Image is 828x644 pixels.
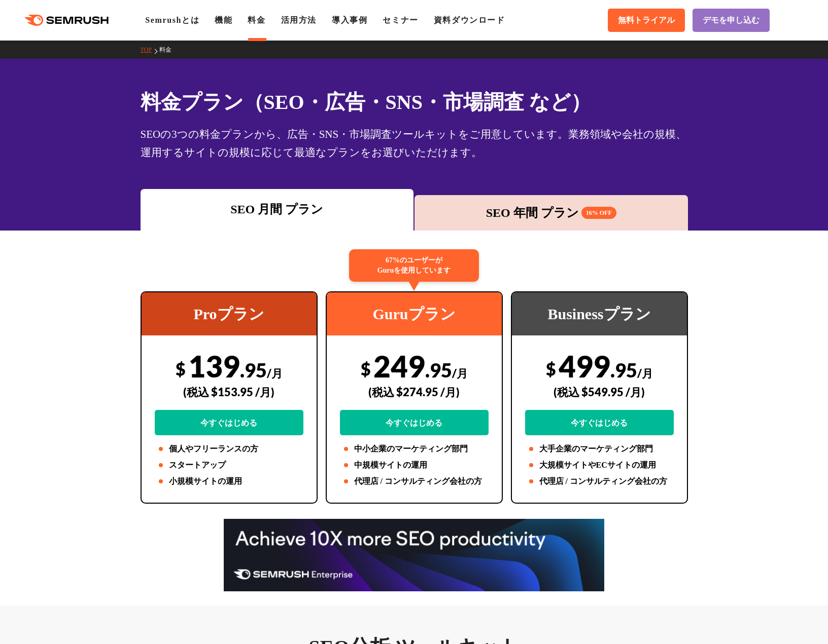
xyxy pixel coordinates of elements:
span: $ [361,358,371,379]
li: 小規模サイトの運用 [155,475,303,487]
li: 個人やフリーランスの方 [155,443,303,455]
span: .95 [240,358,267,382]
a: 今すぐはじめる [525,410,674,435]
a: 今すぐはじめる [340,410,489,435]
a: 今すぐはじめる [155,410,303,435]
h1: 料金プラン（SEO・広告・SNS・市場調査 など） [141,87,688,117]
a: 料金 [248,16,265,24]
span: $ [546,358,556,379]
div: Guruプラン [327,292,502,335]
div: SEOの3つの料金プランから、広告・SNS・市場調査ツールキットをご用意しています。業務領域や会社の規模、運用するサイトの規模に応じて最適なプランをお選びいただけます。 [141,125,688,162]
li: 代理店 / コンサルティング会社の方 [340,475,489,487]
div: SEO 年間 プラン [420,204,683,222]
span: /月 [637,366,653,380]
a: セミナー [383,16,418,24]
span: $ [176,358,186,379]
div: 499 [525,348,674,435]
span: デモを申し込む [703,15,760,26]
span: .95 [425,358,452,382]
div: Businessプラン [512,292,687,335]
div: Proプラン [142,292,317,335]
a: 料金 [159,46,179,53]
span: 無料トライアル [618,15,675,26]
div: (税込 $549.95 /月) [525,374,674,410]
div: (税込 $153.95 /月) [155,374,303,410]
a: 無料トライアル [608,9,685,32]
li: スタートアップ [155,459,303,471]
span: /月 [452,366,468,380]
span: .95 [610,358,637,382]
span: /月 [267,366,283,380]
div: SEO 月間 プラン [146,200,409,218]
a: 資料ダウンロード [434,16,505,24]
div: 249 [340,348,489,435]
a: デモを申し込む [693,9,770,32]
li: 大手企業のマーケティング部門 [525,443,674,455]
div: 139 [155,348,303,435]
li: 大規模サイトやECサイトの運用 [525,459,674,471]
div: 67%のユーザーが Guruを使用しています [349,249,479,282]
a: TOP [141,46,159,53]
li: 代理店 / コンサルティング会社の方 [525,475,674,487]
a: 活用方法 [281,16,317,24]
a: 導入事例 [332,16,367,24]
a: 機能 [215,16,232,24]
li: 中小企業のマーケティング部門 [340,443,489,455]
div: (税込 $274.95 /月) [340,374,489,410]
span: 16% OFF [581,207,616,219]
li: 中規模サイトの運用 [340,459,489,471]
a: Semrushとは [145,16,199,24]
